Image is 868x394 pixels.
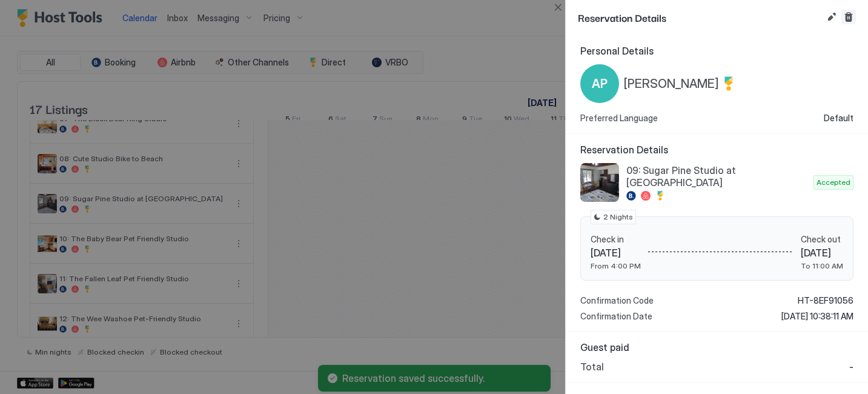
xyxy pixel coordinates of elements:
[801,247,843,259] span: [DATE]
[841,10,856,24] button: Cancel reservation
[580,163,619,202] div: listing image
[591,234,641,245] span: Check in
[591,261,641,270] span: From 4:00 PM
[849,361,853,373] span: -
[592,75,608,93] span: AP
[801,234,843,245] span: Check out
[578,10,822,25] span: Reservation Details
[580,311,652,322] span: Confirmation Date
[580,45,853,57] span: Personal Details
[580,341,853,353] span: Guest paid
[580,295,654,306] span: Confirmation Code
[580,361,604,373] span: Total
[817,177,850,188] span: Accepted
[781,311,853,322] span: [DATE] 10:38:11 AM
[580,113,658,124] span: Preferred Language
[580,144,853,156] span: Reservation Details
[626,164,809,189] span: 09: Sugar Pine Studio at [GEOGRAPHIC_DATA]
[603,212,633,222] span: 2 Nights
[624,76,719,92] span: [PERSON_NAME]
[801,261,843,270] span: To 11:00 AM
[824,113,853,124] span: Default
[824,10,839,24] button: Edit reservation
[591,247,641,259] span: [DATE]
[798,295,853,306] span: HT-8EF91056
